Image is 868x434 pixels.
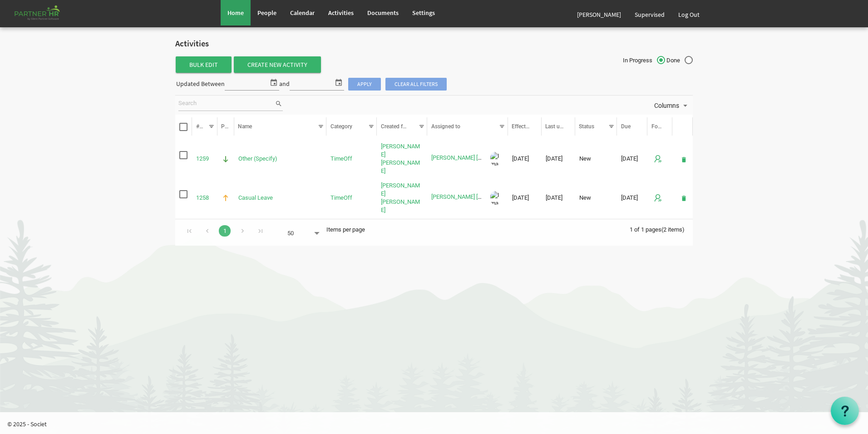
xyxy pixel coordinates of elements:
a: Create New Activity [234,56,321,73]
span: Status [579,123,594,130]
div: Go to next page [237,224,249,237]
td: 11/28/2025 column header Effective [508,180,542,216]
a: TimeOff [330,155,352,162]
div: Go to last page [254,224,266,237]
span: Settings [412,9,435,17]
span: # [196,123,203,130]
span: Clear all filters [385,78,447,91]
span: select [333,76,344,88]
div: Search [177,96,284,115]
span: Assigned to [431,123,460,130]
td: 1258 is template cell column header # [192,180,217,216]
button: Columns [652,100,691,111]
span: Done [666,56,693,65]
td: is template cell column header Follow [647,180,673,216]
a: [PERSON_NAME] [PERSON_NAME] [381,143,420,174]
div: 1 of 1 pages (2 items) [630,219,693,238]
p: © 2025 - Societ [7,419,868,429]
span: Supervised [635,10,665,19]
img: Start Following [654,155,661,162]
a: 1258 [196,194,209,201]
td: TimeOff is template cell column header Category [326,141,377,177]
span: Items per page [326,226,365,233]
div: Updated Between and [175,76,447,92]
a: 1259 [196,155,209,162]
td: 12/4/2025 column header Due [617,141,647,177]
button: deleteAction [677,192,690,204]
a: Supervised [628,2,671,27]
td: Other (Specify) is template cell column header Name [234,141,327,177]
span: search [275,99,283,109]
td: 11/27/2025 column header Effective [508,141,542,177]
td: 10/6/2025 column header Last updated [542,180,575,216]
td: is template cell column header P [217,141,234,177]
span: In Progress [623,56,665,65]
td: TimeOff is template cell column header Category [326,180,377,216]
span: Last updated [545,123,577,130]
a: Log Out [671,2,706,27]
img: Start Following [654,194,661,202]
img: Medium Priority [222,194,230,202]
span: Due [621,123,631,130]
td: 1259 is template cell column header # [192,141,217,177]
a: [PERSON_NAME] [PERSON_NAME] [381,182,420,213]
td: 10/6/2025 column header Last updated [542,141,575,177]
span: Activities [328,9,354,17]
h2: Activities [175,39,693,49]
div: Go to previous page [201,224,213,237]
td: 12/8/2025 column header Due [617,180,647,216]
td: is template cell column header Follow [647,141,673,177]
td: New column header Status [575,141,617,177]
a: TimeOff [330,194,352,201]
td: Labanya Rekha Nayak is template cell column header Created for [377,141,427,177]
td: checkbox [175,180,192,216]
span: Home [227,9,244,17]
button: deleteAction [677,152,690,165]
span: Category [330,123,352,130]
span: Calendar [290,9,315,17]
span: Columns [653,100,680,111]
td: is Command column column header [672,141,693,177]
td: Casual Leave is template cell column header Name [234,180,327,216]
span: 1 of 1 pages [630,226,661,233]
a: Goto Page 1 [219,225,231,237]
span: Follow [651,123,668,130]
span: select [268,76,279,88]
td: Labanya Rekha Nayak is template cell column header Created for [377,180,427,216]
span: P [221,123,229,130]
span: Bulk Edit [176,56,232,73]
td: is Command column column header [672,180,693,216]
a: [PERSON_NAME] [570,2,628,27]
img: Image [489,151,503,167]
span: Apply [348,78,381,91]
td: Labanya Rekha Nayak is template cell column header Assigned to [427,141,508,177]
a: [PERSON_NAME] [PERSON_NAME] [431,193,520,200]
input: Search [178,97,275,111]
td: Labanya Rekha Nayak is template cell column header Assigned to [427,180,508,216]
div: Go to first page [183,224,196,237]
span: Documents [367,9,399,17]
span: Name [238,123,252,130]
span: (2 items) [661,226,685,233]
span: Created for [381,123,408,130]
span: Effective [512,123,533,130]
th: Select Rows for Bulk Edit [175,117,192,136]
td: is template cell column header P [217,180,234,216]
div: Columns [652,96,691,115]
img: Image [489,190,503,206]
td: checkbox [175,141,192,177]
img: Low Priority [222,155,230,163]
a: Casual Leave [238,194,273,201]
a: [PERSON_NAME] [PERSON_NAME] [431,154,520,161]
td: New column header Status [575,180,617,216]
a: Other (Specify) [238,155,277,162]
span: People [257,9,276,17]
